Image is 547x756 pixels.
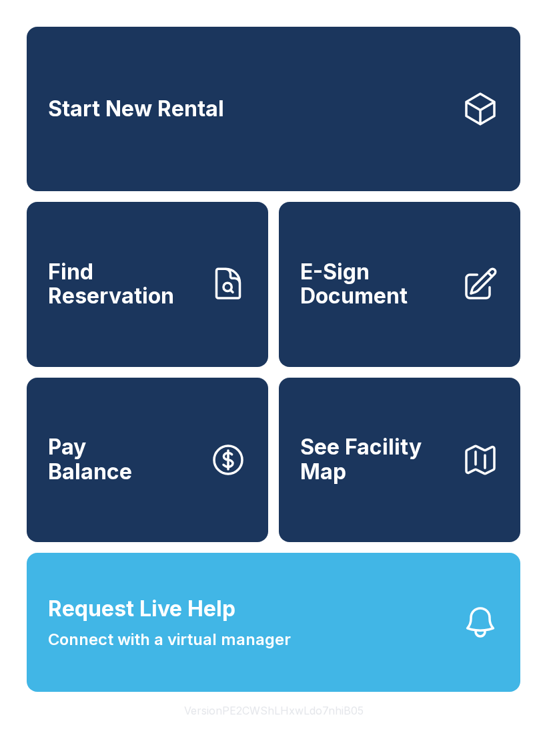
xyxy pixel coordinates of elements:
a: Find Reservation [27,202,268,366]
a: Start New Rental [27,27,520,191]
span: E-Sign Document [300,260,451,309]
span: Request Live Help [48,593,235,625]
button: Request Live HelpConnect with a virtual manager [27,553,520,692]
button: VersionPE2CWShLHxwLdo7nhiB05 [173,692,374,729]
button: See Facility Map [279,378,520,542]
span: Start New Rental [48,97,224,122]
span: See Facility Map [300,435,451,484]
a: E-Sign Document [279,202,520,366]
span: Find Reservation [48,260,199,309]
a: PayBalance [27,378,268,542]
span: Connect with a virtual manager [48,628,291,652]
span: Pay Balance [48,435,132,484]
